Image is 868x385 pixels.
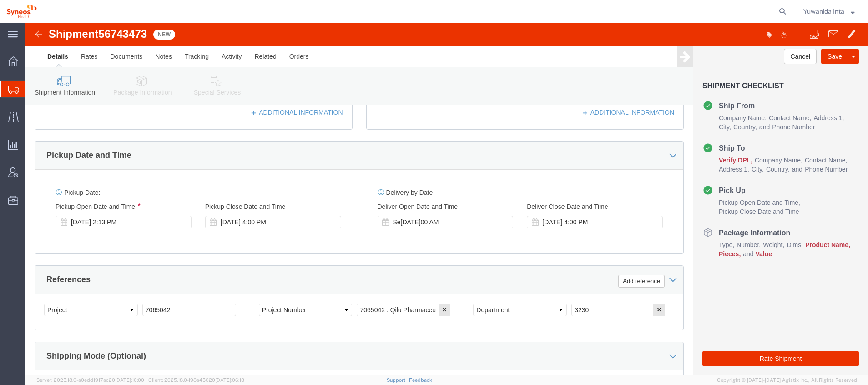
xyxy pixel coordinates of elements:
[148,377,244,383] span: Client: 2025.18.0-198a450
[387,377,409,383] a: Support
[803,6,844,16] span: Yuwanida Inta
[803,6,855,17] button: Yuwanida Inta
[717,376,857,384] span: Copyright © [DATE]-[DATE] Agistix Inc., All Rights Reserved
[36,377,144,383] span: Server: 2025.18.0-a0edd1917ac
[25,23,868,375] iframe: FS Legacy Container
[409,377,432,383] a: Feedback
[6,5,37,18] img: logo
[109,377,144,383] span: 20[DATE]:10:00
[209,377,244,383] span: 20[DATE]:06:13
